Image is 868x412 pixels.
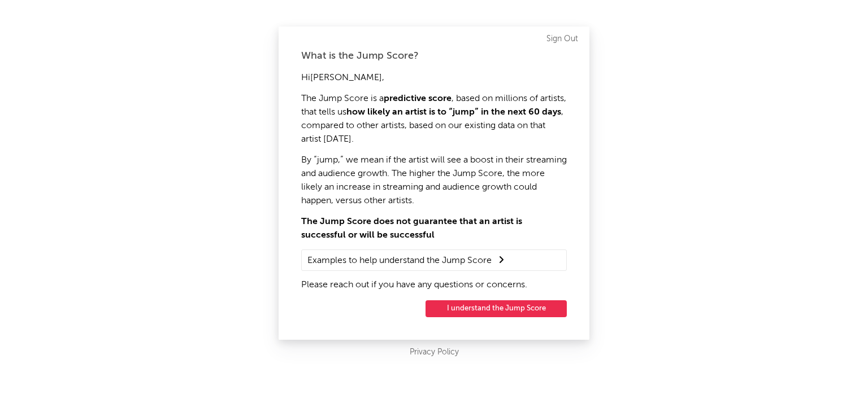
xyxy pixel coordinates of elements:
p: By “jump,” we mean if the artist will see a boost in their streaming and audience growth. The hig... [301,154,567,208]
button: I understand the Jump Score [426,300,567,317]
p: Hi [PERSON_NAME] , [301,71,567,85]
summary: Examples to help understand the Jump Score [307,253,561,268]
strong: The Jump Score does not guarantee that an artist is successful or will be successful [301,217,522,240]
a: Privacy Policy [410,345,459,360]
a: Sign Out [546,32,578,46]
strong: how likely an artist is to “jump” in the next 60 days [346,108,561,117]
div: What is the Jump Score? [301,49,567,63]
p: The Jump Score is a , based on millions of artists, that tells us , compared to other artists, ba... [301,92,567,146]
p: Please reach out if you have any questions or concerns. [301,278,567,292]
strong: predictive score [384,94,452,103]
